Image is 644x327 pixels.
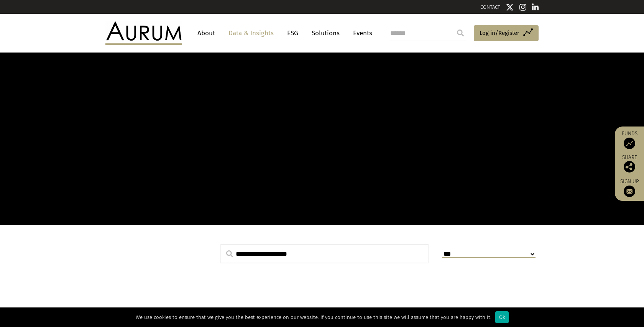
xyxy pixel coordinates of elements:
[225,26,278,40] a: Data & Insights
[624,138,635,149] img: Access Funds
[480,4,500,10] a: CONTACT
[619,155,640,173] div: Share
[624,186,635,197] img: Sign up to our newsletter
[532,3,539,11] img: Linkedin icon
[474,25,539,41] a: Log in/Register
[495,311,509,323] div: Ok
[480,28,519,38] span: Log in/Register
[105,21,182,44] img: Aurum
[349,26,372,40] a: Events
[226,250,233,257] img: search.svg
[283,26,302,40] a: ESG
[519,3,526,11] img: Instagram icon
[619,178,640,197] a: Sign up
[308,26,343,40] a: Solutions
[624,161,635,173] img: Share this post
[619,130,640,149] a: Funds
[194,26,219,40] a: About
[453,25,468,41] input: Submit
[506,3,514,11] img: Twitter icon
